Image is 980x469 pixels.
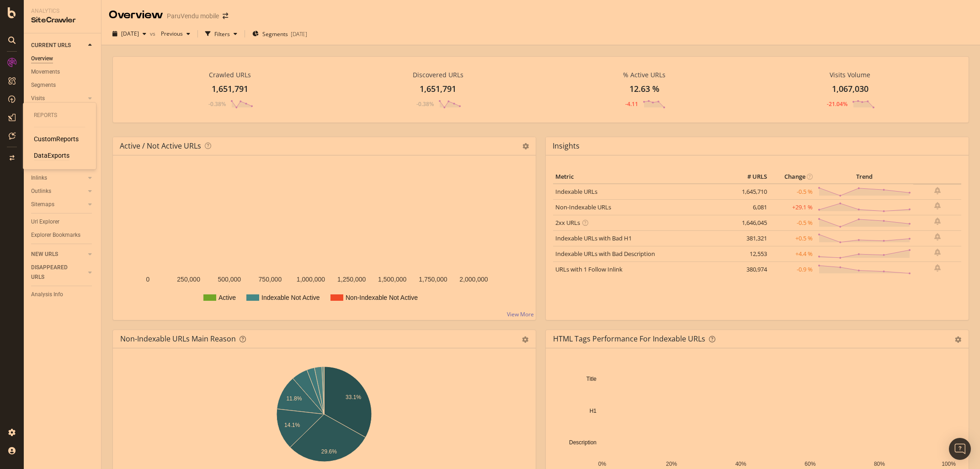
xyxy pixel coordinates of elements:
[733,246,769,261] td: 12,553
[419,276,447,283] text: 1,750,000
[522,143,529,149] i: Options
[157,27,194,41] button: Previous
[735,461,746,467] text: 40%
[223,13,228,19] div: arrow-right-arrow-left
[208,100,226,108] div: -0.38%
[120,363,528,469] svg: A chart.
[769,184,815,200] td: -0.5 %
[31,80,95,90] a: Segments
[34,135,79,144] a: CustomReports
[109,27,150,41] button: [DATE]
[555,234,632,242] a: Indexable URLs with Bad H1
[31,187,85,196] a: Outlinks
[934,218,941,225] div: bell-plus
[733,184,769,200] td: 1,645,710
[413,70,463,80] div: Discovered URLs
[378,276,406,283] text: 1,500,000
[769,230,815,246] td: +0.5 %
[416,100,434,108] div: -0.38%
[31,230,95,240] a: Explorer Bookmarks
[459,276,488,283] text: 2,000,000
[949,438,971,460] div: Open Intercom Messenger
[815,170,913,184] th: Trend
[31,67,60,77] div: Movements
[177,276,200,283] text: 250,000
[31,54,95,64] a: Overview
[291,30,307,38] div: [DATE]
[261,294,320,301] text: Indexable Not Active
[31,173,47,183] div: Inlinks
[218,276,241,283] text: 500,000
[553,363,961,469] svg: A chart.
[555,203,611,211] a: Non-Indexable URLs
[150,30,157,37] span: vs
[934,264,941,272] div: bell-plus
[34,112,85,119] div: Reports
[120,170,528,313] svg: A chart.
[733,261,769,277] td: 380,974
[874,461,885,467] text: 80%
[31,200,85,209] a: Sitemaps
[666,461,677,467] text: 20%
[34,151,69,160] div: DataExports
[522,336,528,343] div: gear
[31,173,85,183] a: Inlinks
[804,461,815,467] text: 60%
[214,30,230,38] div: Filters
[623,70,666,80] div: % Active URLs
[109,7,163,23] div: Overview
[955,336,961,343] div: gear
[120,334,236,343] div: Non-Indexable URLs Main Reason
[555,265,623,273] a: URLs with 1 Follow Inlink
[31,41,85,50] a: CURRENT URLS
[120,140,201,152] h4: Active / Not Active URLs
[31,217,59,227] div: Url Explorer
[629,83,660,95] div: 12.63 %
[420,83,456,95] div: 1,651,791
[733,170,769,184] th: # URLS
[569,439,597,446] text: Description
[31,263,85,282] a: DISAPPEARED URLS
[769,170,815,184] th: Change
[31,94,45,103] div: Visits
[212,83,248,95] div: 1,651,791
[31,250,85,259] a: NEW URLS
[942,461,956,467] text: 100%
[586,376,597,382] text: Title
[31,67,95,77] a: Movements
[625,100,638,108] div: -4.11
[553,170,733,184] th: Metric
[284,422,300,428] text: 14.1%
[598,461,607,467] text: 0%
[769,246,815,261] td: +4.4 %
[31,200,54,209] div: Sitemaps
[31,290,63,299] div: Analysis Info
[146,276,150,283] text: 0
[209,70,251,80] div: Crawled URLs
[31,250,58,259] div: NEW URLS
[769,215,815,230] td: -0.5 %
[262,30,288,38] span: Segments
[827,100,847,108] div: -21.04%
[31,41,71,50] div: CURRENT URLS
[733,199,769,215] td: 6,081
[286,395,302,402] text: 11.8%
[733,230,769,246] td: 381,321
[832,83,868,95] div: 1,067,030
[259,276,282,283] text: 750,000
[769,199,815,215] td: +29.1 %
[218,294,236,301] text: Active
[553,140,580,152] h4: Insights
[31,54,53,64] div: Overview
[555,187,597,196] a: Indexable URLs
[321,448,337,455] text: 29.6%
[934,249,941,256] div: bell-plus
[31,263,77,282] div: DISAPPEARED URLS
[733,215,769,230] td: 1,646,045
[934,233,941,240] div: bell-plus
[934,202,941,209] div: bell-plus
[31,7,94,15] div: Analytics
[337,276,366,283] text: 1,250,000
